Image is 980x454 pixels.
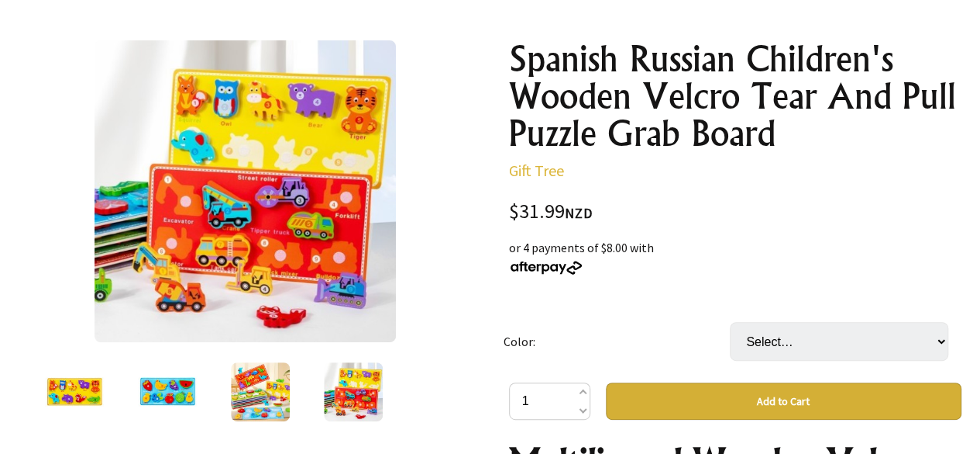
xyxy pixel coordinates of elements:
img: Spanish Russian Children's Wooden Velcro Tear And Pull Puzzle Grab Board [138,362,197,421]
img: Spanish Russian Children's Wooden Velcro Tear And Pull Puzzle Grab Board [45,362,104,421]
img: Spanish Russian Children's Wooden Velcro Tear And Pull Puzzle Grab Board [324,362,383,421]
img: Afterpay [509,261,583,275]
td: Color: [504,300,730,383]
img: Spanish Russian Children's Wooden Velcro Tear And Pull Puzzle Grab Board [231,362,290,421]
div: $31.99 [509,202,961,223]
span: NZD [565,204,593,222]
a: Gift Tree [509,161,564,180]
h1: Spanish Russian Children's Wooden Velcro Tear And Pull Puzzle Grab Board [509,40,961,152]
img: Spanish Russian Children's Wooden Velcro Tear And Pull Puzzle Grab Board [95,40,396,342]
button: Add to Cart [606,383,961,420]
div: or 4 payments of $8.00 with [509,238,961,276]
